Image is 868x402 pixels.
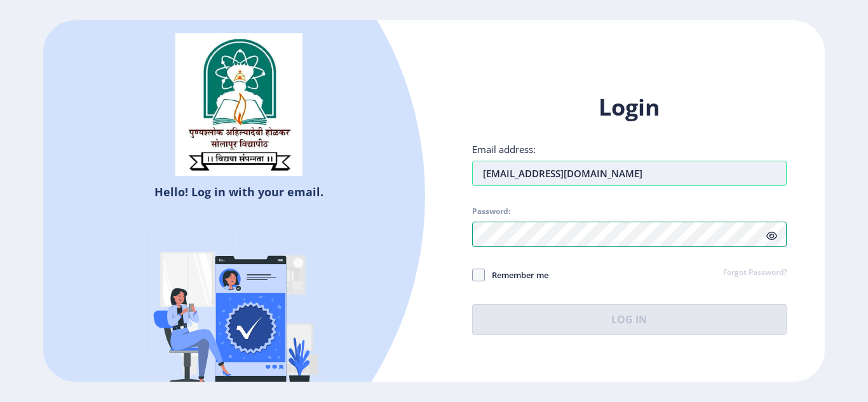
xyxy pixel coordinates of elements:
img: sulogo.png [175,33,302,177]
input: Email address [472,161,787,186]
span: Remember me [485,267,548,283]
label: Email address: [472,143,536,156]
a: Forgot Password? [723,267,787,279]
h1: Login [472,92,787,123]
label: Password: [472,206,510,217]
button: Log In [472,304,787,335]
